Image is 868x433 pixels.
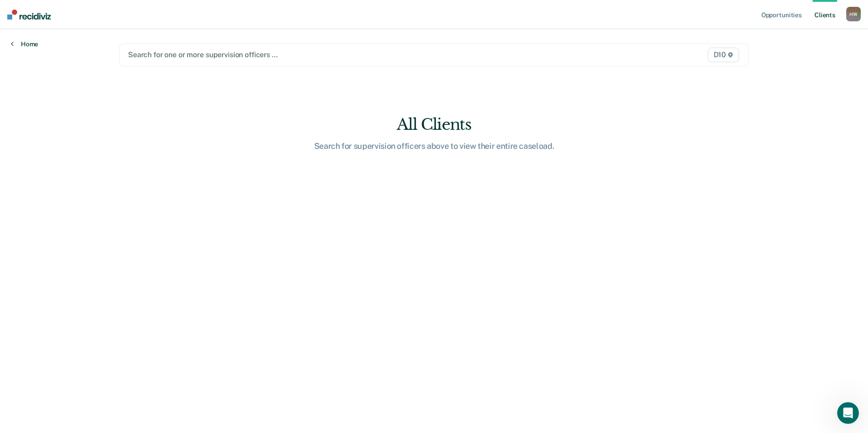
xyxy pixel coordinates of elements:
[837,402,859,424] iframe: Intercom live chat
[289,115,579,134] div: All Clients
[7,10,51,20] img: Recidiviz
[289,141,579,151] div: Search for supervision officers above to view their entire caseload.
[846,7,861,21] button: HW
[708,48,739,62] span: D10
[11,40,38,48] a: Home
[846,7,861,21] div: H W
